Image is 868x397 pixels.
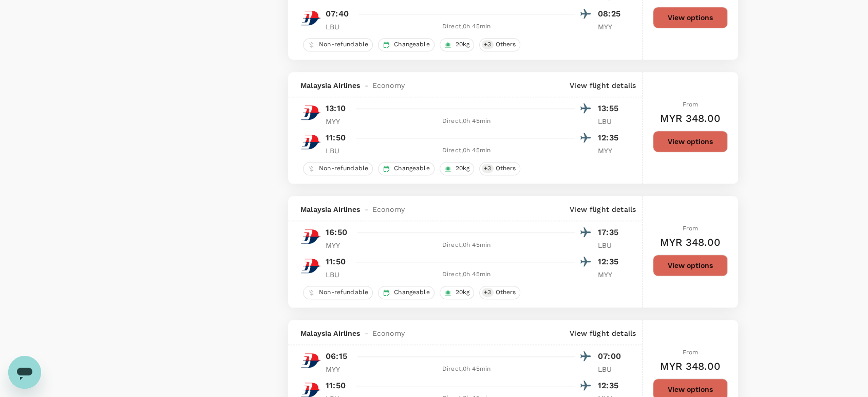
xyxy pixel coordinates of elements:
img: MH [300,102,321,123]
span: Others [492,164,520,173]
span: - [361,328,372,338]
div: Changeable [378,162,435,175]
span: - [361,80,372,91]
h6: MYR 348.00 [660,358,721,374]
p: View flight details [570,204,636,214]
div: Direct , 0h 45min [357,364,575,374]
div: 20kg [440,162,475,175]
p: 13:55 [598,102,624,115]
div: Direct , 0h 45min [357,240,575,250]
div: Direct , 0h 45min [357,116,575,127]
p: MYY [598,22,624,32]
span: Malaysia Airlines [300,328,361,338]
span: 20kg [451,164,474,173]
iframe: Button to launch messaging window [8,356,41,389]
img: MH [300,8,321,28]
div: Direct , 0h 45min [357,146,575,156]
div: Non-refundable [303,38,373,51]
p: 12:35 [598,256,624,268]
span: From [683,225,699,232]
span: Non-refundable [315,164,372,173]
p: MYY [598,269,624,280]
p: 08:25 [598,8,624,20]
span: Malaysia Airlines [300,204,361,214]
button: View options [653,7,728,28]
h6: MYR 348.00 [660,110,721,127]
div: Changeable [378,38,435,51]
span: Non-refundable [315,40,372,49]
span: Others [492,288,520,297]
div: +3Others [479,38,520,51]
button: View options [653,131,728,152]
p: 06:15 [326,350,347,363]
p: LBU [598,116,624,127]
div: Non-refundable [303,286,373,299]
div: +3Others [479,286,520,299]
span: 20kg [451,40,474,49]
p: 07:00 [598,350,624,363]
p: 16:50 [326,226,347,239]
p: LBU [326,22,351,32]
div: Direct , 0h 45min [357,269,575,280]
span: Economy [372,80,405,91]
span: From [683,101,699,108]
button: View options [653,255,728,276]
img: MH [300,350,321,371]
p: 11:50 [326,132,346,144]
span: From [683,349,699,356]
p: View flight details [570,328,636,338]
p: LBU [598,240,624,250]
img: MH [300,132,321,152]
p: 11:50 [326,256,346,268]
p: LBU [326,269,351,280]
div: 20kg [440,286,475,299]
p: 12:35 [598,380,624,392]
p: 07:40 [326,8,349,20]
span: - [361,204,372,214]
span: Changeable [390,164,434,173]
span: Others [492,40,520,49]
span: + 3 [482,288,493,297]
div: +3Others [479,162,520,175]
p: View flight details [570,80,636,91]
p: LBU [326,146,351,156]
div: 20kg [440,38,475,51]
p: MYY [326,240,351,250]
span: Non-refundable [315,288,372,297]
img: MH [300,226,321,247]
div: Changeable [378,286,435,299]
p: 13:10 [326,102,346,115]
p: 11:50 [326,380,346,392]
img: MH [300,256,321,276]
span: 20kg [451,288,474,297]
div: Direct , 0h 45min [357,22,575,32]
p: MYY [598,146,624,156]
span: + 3 [482,164,493,173]
span: + 3 [482,40,493,49]
span: Malaysia Airlines [300,80,361,91]
p: 17:35 [598,226,624,239]
p: 12:35 [598,132,624,144]
span: Changeable [390,40,434,49]
span: Changeable [390,288,434,297]
p: MYY [326,364,351,374]
span: Economy [372,204,405,214]
div: Non-refundable [303,162,373,175]
h6: MYR 348.00 [660,234,721,250]
p: LBU [598,364,624,374]
span: Economy [372,328,405,338]
p: MYY [326,116,351,127]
